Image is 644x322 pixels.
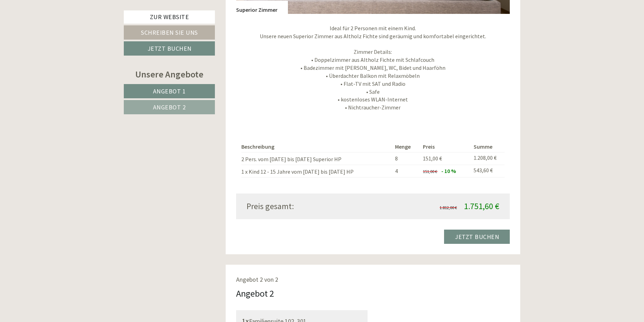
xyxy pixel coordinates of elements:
a: Schreiben Sie uns [124,25,215,40]
span: - 10 % [441,167,456,174]
span: Angebot 2 von 2 [236,275,278,283]
div: Superior Zimmer [236,1,288,14]
td: 1 x Kind 12 - 15 Jahre vom [DATE] bis [DATE] HP [241,165,393,177]
th: Summe [471,141,505,152]
div: Preis gesamt: [241,200,373,212]
th: Preis [420,141,471,152]
td: 8 [392,152,420,165]
td: 4 [392,165,420,177]
span: 1.751,60 € [464,201,499,212]
p: Ideal für 2 Personen mit einem Kind. Unsere neuen Superior Zimmer aus Altholz Fichte sind geräumi... [236,24,510,112]
button: Senden [229,181,274,195]
a: Jetzt buchen [444,230,510,244]
small: 12:30 [10,34,107,39]
span: Angebot 2 [153,103,186,111]
th: Menge [392,141,420,152]
span: 151,00 € [423,155,442,162]
span: Angebot 1 [153,87,186,95]
a: Zur Website [124,10,215,24]
div: Montag [122,5,152,17]
div: Angebot 2 [236,287,274,300]
th: Beschreibung [241,141,393,152]
a: Jetzt buchen [124,41,215,56]
td: 1.208,00 € [471,152,505,165]
span: 1.812,00 € [440,205,457,210]
td: 2 Pers. vom [DATE] bis [DATE] Superior HP [241,152,393,165]
div: Inso Sonnenheim [10,20,107,26]
span: 151,00 € [423,169,437,174]
td: 543,60 € [471,165,505,177]
div: Guten Tag, wie können wir Ihnen helfen? [5,19,111,40]
div: Unsere Angebote [124,68,215,81]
